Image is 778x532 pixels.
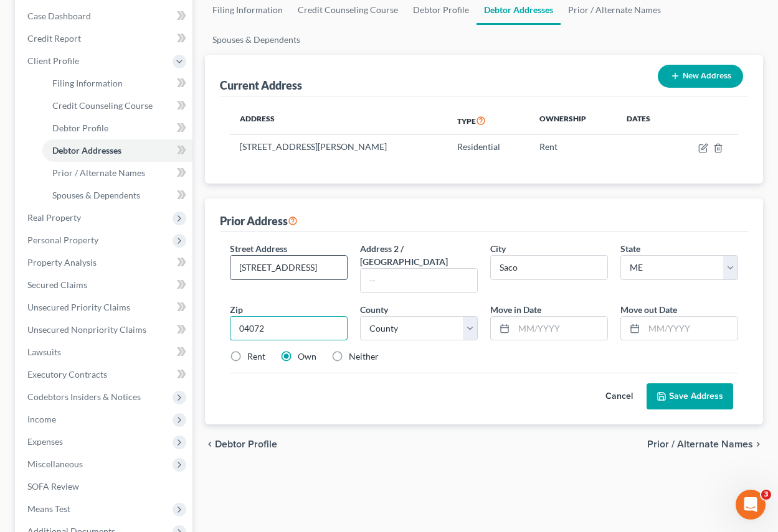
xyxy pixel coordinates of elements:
[17,296,192,319] a: Unsecured Priority Claims
[17,274,192,296] a: Secured Claims
[349,350,379,363] label: Neither
[27,11,91,21] span: Case Dashboard
[27,414,56,424] span: Income
[27,391,141,402] span: Codebtors Insiders & Notices
[27,33,81,44] span: Credit Report
[52,145,121,156] span: Debtor Addresses
[52,190,140,200] span: Spouses & Dependents
[360,304,388,315] span: County
[447,135,529,159] td: Residential
[617,106,673,135] th: Dates
[230,106,447,135] th: Address
[658,65,743,88] button: New Address
[27,324,146,335] span: Unsecured Nonpriority Claims
[761,490,771,500] span: 3
[620,243,640,254] span: State
[215,439,277,449] span: Debtor Profile
[753,439,763,449] i: chevron_right
[230,304,243,315] span: Zip
[529,135,616,159] td: Rent
[42,139,192,162] a: Debtor Addresses
[27,235,98,245] span: Personal Property
[27,369,107,380] span: Executory Contracts
[42,184,192,207] a: Spouses & Dependents
[27,55,79,66] span: Client Profile
[52,100,153,111] span: Credit Counseling Course
[491,256,607,279] input: Enter city...
[42,117,192,139] a: Debtor Profile
[230,256,347,279] input: Enter street address
[27,279,87,290] span: Secured Claims
[514,317,607,340] input: MM/YYYY
[220,78,302,93] div: Current Address
[647,439,763,449] button: Prior / Alternate Names chevron_right
[17,363,192,386] a: Executory Contracts
[27,436,63,447] span: Expenses
[27,347,61,357] span: Lawsuits
[27,212,81,223] span: Real Property
[52,78,123,88] span: Filing Information
[447,106,529,135] th: Type
[647,439,753,449] span: Prior / Alternate Names
[42,72,192,95] a: Filing Information
[620,304,677,315] span: Move out Date
[17,27,192,50] a: Credit Report
[17,251,192,274] a: Property Analysis
[736,490,766,520] iframe: Intercom live chat
[298,350,316,363] label: Own
[17,319,192,341] a: Unsecured Nonpriority Claims
[220,213,298,228] div: Prior Address
[490,304,541,315] span: Move in Date
[52,123,108,133] span: Debtor Profile
[529,106,616,135] th: Ownership
[230,243,287,254] span: Street Address
[490,243,506,254] span: City
[27,302,130,312] span: Unsecured Priority Claims
[230,316,348,341] input: XXXXX
[247,350,265,363] label: Rent
[17,341,192,363] a: Lawsuits
[27,503,70,514] span: Means Test
[361,269,477,292] input: --
[42,95,192,117] a: Credit Counseling Course
[205,439,215,449] i: chevron_left
[205,439,277,449] button: chevron_left Debtor Profile
[27,481,79,492] span: SOFA Review
[42,162,192,184] a: Prior / Alternate Names
[17,5,192,27] a: Case Dashboard
[360,242,478,268] label: Address 2 / [GEOGRAPHIC_DATA]
[647,383,733,409] button: Save Address
[17,475,192,498] a: SOFA Review
[644,317,738,340] input: MM/YYYY
[205,25,308,55] a: Spouses & Dependents
[27,459,83,469] span: Miscellaneous
[592,384,647,409] button: Cancel
[230,135,447,159] td: [STREET_ADDRESS][PERSON_NAME]
[27,257,97,268] span: Property Analysis
[52,167,145,178] span: Prior / Alternate Names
